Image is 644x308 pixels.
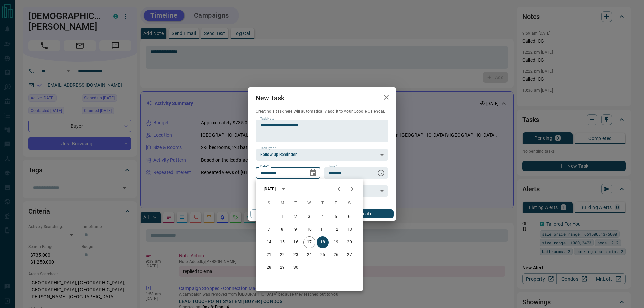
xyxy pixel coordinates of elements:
[303,211,315,223] button: 3
[276,236,288,248] button: 15
[330,236,342,248] button: 19
[345,182,359,196] button: Next month
[276,224,288,236] button: 8
[330,197,342,210] span: Friday
[276,197,288,210] span: Monday
[332,182,345,196] button: Previous month
[263,249,275,261] button: 21
[343,197,356,210] span: Saturday
[263,236,275,248] button: 14
[290,224,302,236] button: 9
[343,224,356,236] button: 13
[317,249,329,261] button: 25
[303,236,315,248] button: 17
[328,164,337,169] label: Time
[306,166,320,180] button: Choose date, selected date is Sep 18, 2025
[317,211,329,223] button: 4
[336,209,394,218] button: Create
[330,224,342,236] button: 12
[276,249,288,261] button: 22
[256,149,388,161] div: Follow up Reminder
[290,211,302,223] button: 2
[260,117,274,121] label: Task Note
[303,197,315,210] span: Wednesday
[317,236,329,248] button: 18
[256,109,388,114] p: Creating a task here will automatically add it to your Google Calendar.
[276,262,288,274] button: 29
[260,164,269,169] label: Date
[248,87,292,109] h2: New Task
[290,236,302,248] button: 16
[263,262,275,274] button: 28
[290,197,302,210] span: Tuesday
[374,166,388,180] button: Choose time, selected time is 6:00 AM
[330,249,342,261] button: 26
[303,249,315,261] button: 24
[303,224,315,236] button: 10
[290,249,302,261] button: 23
[276,211,288,223] button: 1
[263,224,275,236] button: 7
[278,183,289,195] button: calendar view is open, switch to year view
[264,186,276,192] div: [DATE]
[343,236,356,248] button: 20
[330,211,342,223] button: 5
[343,211,356,223] button: 6
[250,209,308,218] button: Cancel
[343,249,356,261] button: 27
[317,224,329,236] button: 11
[263,197,275,210] span: Sunday
[317,197,329,210] span: Thursday
[290,262,302,274] button: 30
[260,146,276,150] label: Task Type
